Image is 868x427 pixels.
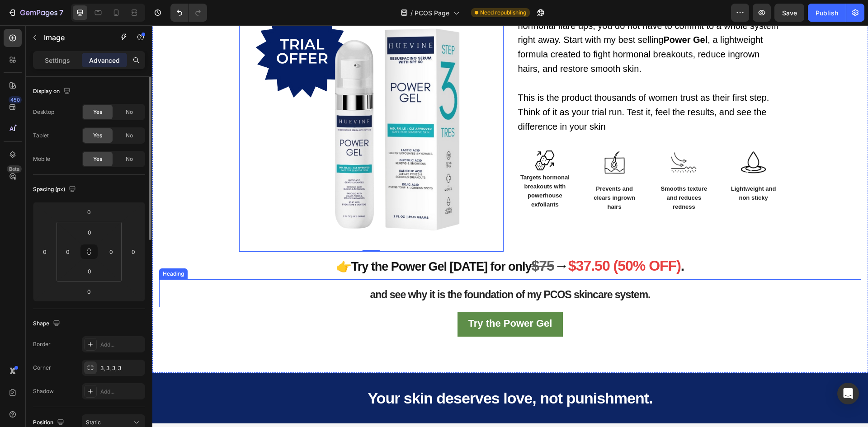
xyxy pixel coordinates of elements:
div: Heading [9,244,33,253]
span: . [528,233,532,248]
p: Settings [45,56,70,65]
strong: Power Gel [511,9,555,19]
span: No [126,108,133,116]
div: Rich Text Editor. Editing area: main [365,146,421,184]
div: Mobile [33,155,50,163]
strong: $37.50 (50% OFF) [416,232,528,249]
span: No [126,131,133,140]
div: Rich Text Editor. Editing area: main [504,158,560,187]
span: PCOS Page [415,8,449,18]
span: Your skin deserves love, not punishment. [215,364,500,381]
div: Rich Text Editor. Editing area: main [434,158,490,187]
input: 0 [80,285,98,298]
div: Beta [7,165,22,173]
s: $75 [379,232,401,249]
span: Targets hormonal breakouts with powerhouse exfoliants [368,149,417,183]
div: Add... [100,341,143,349]
div: Undo/Redo [170,4,207,22]
h2: Rich Text Editor. Editing area: main [365,192,629,211]
div: Desktop [33,108,54,116]
span: This is the product thousands of women trust as their first step. Think of it as your trial run. ... [366,67,617,106]
div: Open Intercom Messenger [837,383,859,404]
input: 0px [61,245,75,258]
span: Lightweight and non sticky [579,160,624,176]
span: → [402,232,416,249]
span: Smooths texture and reduces redness [509,160,555,185]
input: 0 [127,245,140,258]
div: Spacing (px) [33,183,78,196]
img: gempages_548745446370051303-2b7e4d80-a654-4d7b-a331-a4d6a9c0ade4.png [518,124,545,150]
span: Prevents and clears ingrown hairs [441,160,483,185]
div: Rich Text Editor. Editing area: main [573,158,629,178]
input: 0 [80,205,98,219]
img: gempages_548745446370051303-b9bf9aa1-4da2-4958-ba87-f25a31169ac1.png [449,124,476,150]
span: , a lightweight formula created to fight hormonal breakouts, reduce ingrown hairs, and restore sm... [366,9,611,48]
a: Try the Power Gel [305,286,411,311]
div: Shape [33,318,62,330]
span: Need republishing [480,9,526,17]
img: gempages_548745446370051303-e8baf05a-7ac6-47f9-b1d3-5535886ffbb0.png [588,124,614,150]
div: 3, 3, 3, 3 [100,364,143,372]
input: 0px [104,245,118,258]
span: Yes [93,108,102,116]
span: Save [782,9,797,17]
span: Static [86,419,101,426]
button: 7 [4,4,67,22]
strong: Try the Power Gel [316,292,400,304]
p: Image [44,32,111,43]
img: gempages_548745446370051303-601d9977-4e6c-4369-bac7-3b4eae2cf68b.png [381,124,404,146]
div: Display on [33,85,72,98]
div: Border [33,340,51,348]
div: Publish [816,8,838,18]
div: Corner [33,364,51,372]
button: Publish [808,4,846,22]
span: / [410,8,413,18]
div: Tablet [33,131,49,140]
span: 👉Try the Power Gel [DATE] for only [184,235,379,248]
input: 0 [38,245,52,258]
span: Yes [93,155,102,163]
iframe: Design area [152,25,868,427]
span: No [126,155,133,163]
span: and see why it is the foundation of my PCOS skincare system. [218,263,498,275]
p: Advanced [89,56,120,65]
input: 0px [80,264,99,278]
div: 450 [9,96,22,103]
span: Yes [93,131,102,140]
input: 0px [80,225,99,239]
button: Save [774,4,804,22]
div: Add... [100,388,143,396]
div: Shadow [33,387,54,395]
p: 7 [59,7,63,18]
